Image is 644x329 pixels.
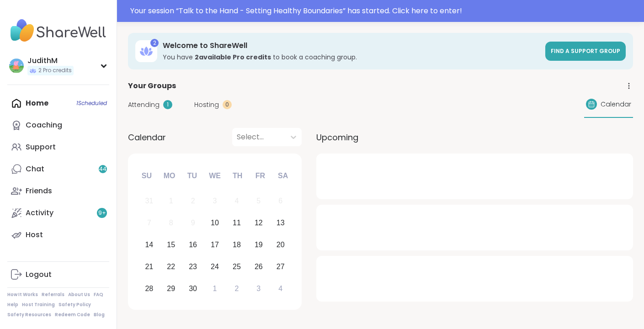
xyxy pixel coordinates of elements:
div: 7 [147,217,151,229]
div: Choose Saturday, September 20th, 2025 [271,235,290,255]
div: Choose Tuesday, September 23rd, 2025 [183,257,203,276]
div: Choose Tuesday, September 16th, 2025 [183,235,203,255]
div: 5 [256,195,261,207]
div: 8 [169,217,173,229]
div: Mo [159,166,179,186]
div: 25 [233,260,241,273]
div: Chat [26,164,44,174]
a: Host Training [22,302,55,308]
div: Choose Sunday, September 28th, 2025 [139,279,159,298]
div: 4 [278,282,282,295]
div: 18 [233,239,241,251]
h3: You have to book a coaching group. [163,53,540,62]
div: 26 [255,260,263,273]
a: Host [7,224,109,246]
div: Choose Wednesday, October 1st, 2025 [205,279,225,298]
div: Not available Wednesday, September 3rd, 2025 [205,191,225,211]
span: Calendar [601,100,631,109]
div: Sa [273,166,293,186]
a: Logout [7,264,109,286]
div: 4 [234,195,239,207]
div: Choose Friday, September 26th, 2025 [249,257,268,276]
div: Choose Monday, September 29th, 2025 [161,279,181,298]
a: Redeem Code [55,312,90,318]
div: Friends [26,186,52,196]
a: How It Works [7,292,38,298]
div: 31 [145,195,153,207]
div: Tu [182,166,202,186]
div: Not available Saturday, September 6th, 2025 [271,191,290,211]
div: Choose Saturday, September 13th, 2025 [271,213,290,233]
span: 2 Pro credits [38,67,72,74]
div: 6 [278,195,282,207]
div: Su [137,166,157,186]
div: Not available Sunday, September 7th, 2025 [139,213,159,233]
div: Coaching [26,120,62,130]
h3: Welcome to ShareWell [163,41,540,51]
div: Not available Sunday, August 31st, 2025 [139,191,159,211]
div: Host [26,230,43,240]
img: JudithM [9,58,24,73]
div: Logout [26,270,52,280]
div: 30 [189,282,197,295]
div: 3 [256,282,261,295]
div: Choose Thursday, September 11th, 2025 [227,213,247,233]
span: Your Groups [128,80,176,91]
div: Choose Wednesday, September 24th, 2025 [205,257,225,276]
div: Choose Monday, September 22nd, 2025 [161,257,181,276]
span: 9 + [98,209,106,217]
div: Not available Monday, September 1st, 2025 [161,191,181,211]
a: Blog [94,312,105,318]
div: Choose Saturday, October 4th, 2025 [271,279,290,298]
span: Hosting [194,100,219,110]
div: 12 [255,217,263,229]
div: 28 [145,282,153,295]
div: 22 [167,260,175,273]
a: Referrals [42,292,64,298]
div: Not available Tuesday, September 2nd, 2025 [183,191,203,211]
div: JudithM [27,56,74,66]
a: Chat44 [7,158,109,180]
div: 0 [223,100,232,109]
a: Activity9+ [7,202,109,224]
div: 19 [255,239,263,251]
div: Fr [250,166,270,186]
div: 15 [167,239,175,251]
div: 24 [211,260,219,273]
div: Not available Friday, September 5th, 2025 [249,191,268,211]
div: Support [26,142,56,152]
div: Your session “ Talk to the Hand - Setting Healthy Boundaries ” has started. Click here to enter! [130,5,639,16]
div: 27 [277,260,285,273]
div: Choose Thursday, October 2nd, 2025 [227,279,247,298]
a: Friends [7,180,109,202]
div: 2 [191,195,195,207]
div: Choose Saturday, September 27th, 2025 [271,257,290,276]
a: Find a support group [545,42,626,61]
div: 11 [233,217,241,229]
div: Activity [26,208,53,218]
div: 23 [189,260,197,273]
div: Th [228,166,248,186]
div: 1 [169,195,173,207]
div: 14 [145,239,153,251]
div: Choose Friday, September 19th, 2025 [249,235,268,255]
div: 16 [189,239,197,251]
div: Choose Sunday, September 21st, 2025 [139,257,159,276]
div: 13 [277,217,285,229]
div: 20 [277,239,285,251]
a: FAQ [94,292,103,298]
div: Choose Wednesday, September 17th, 2025 [205,235,225,255]
a: Safety Resources [7,312,51,318]
a: Help [7,302,18,308]
span: Find a support group [551,47,620,55]
div: 3 [213,195,217,207]
div: Not available Thursday, September 4th, 2025 [227,191,247,211]
a: Support [7,136,109,158]
div: 2 [150,39,159,47]
b: 2 available Pro credit s [195,53,271,62]
a: Coaching [7,114,109,136]
div: 29 [167,282,175,295]
div: 2 [234,282,239,295]
div: 1 [163,100,172,109]
img: ShareWell Nav Logo [7,15,109,47]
